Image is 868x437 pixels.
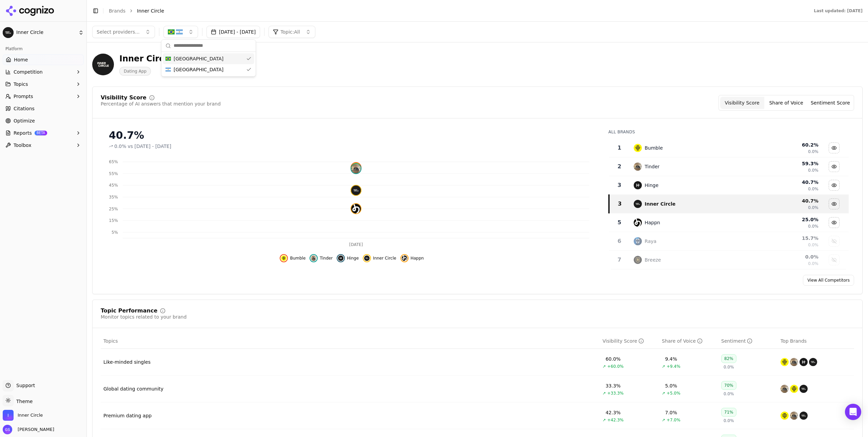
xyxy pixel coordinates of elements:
img: inner circle [351,186,361,195]
div: Inner Circle [645,201,675,207]
span: 0.0% [808,224,818,229]
button: Hide tinder data [310,254,333,262]
span: 0.0% [808,242,818,248]
span: Prompts [14,93,33,100]
img: Argentina [176,28,183,35]
span: Theme [14,399,33,404]
tspan: 25% [109,207,118,211]
img: happn [402,255,407,261]
button: Hide bumble data [829,142,840,153]
nav: breadcrumb [109,7,800,14]
div: 40.7% [109,129,595,141]
img: tinder [351,164,361,173]
span: 0.0% [114,143,126,150]
img: breeze [634,256,642,264]
span: Happn [411,255,424,261]
span: +7.0% [667,417,680,423]
img: Inner Circle [92,54,114,75]
span: Inner Circle [16,30,76,36]
tr: 1bumbleBumble60.2%0.0%Hide bumble data [609,139,849,157]
div: Happn [645,219,660,226]
div: 9.4% [665,356,677,362]
button: Share of Voice [764,97,808,109]
div: Sentiment [721,338,752,344]
span: Optimize [14,117,35,124]
button: Prompts [3,91,84,102]
img: bumble [351,163,361,172]
tr: 2tinderTinder59.3%0.0%Hide tinder data [609,157,849,176]
button: Show breeze data [829,254,840,265]
div: Like-minded singles [103,359,151,365]
button: ReportsBETA [3,128,84,138]
th: sentiment [718,334,778,349]
th: Topics [101,334,600,349]
img: inner circle [809,358,817,366]
span: Topics [103,338,118,344]
div: 70% [721,381,736,390]
span: Hinge [347,255,359,261]
button: Show raya data [829,236,840,247]
div: 42.3% [606,409,620,416]
div: Visibility Score [101,95,146,100]
span: Inner Circle [373,255,396,261]
img: tinder [790,358,798,366]
div: All Brands [608,129,849,135]
img: Brazil [165,56,171,61]
img: Inner Circle [3,410,14,421]
div: Breeze [645,256,661,263]
button: Sentiment Score [808,97,852,109]
tspan: 45% [109,183,118,188]
tspan: 65% [109,159,118,164]
span: Tinder [320,255,333,261]
th: visibilityScore [600,334,659,349]
div: Data table [608,139,849,269]
img: hinge [338,255,343,261]
span: ↗ [662,364,665,369]
tspan: 5% [112,230,118,235]
img: bumble [790,385,798,393]
img: tinder [634,163,642,171]
button: Hide hinge data [829,180,840,191]
button: Topics [3,79,84,90]
div: 5.0% [665,382,677,389]
span: 0.0% [808,205,818,210]
tr: 7breezeBreeze0.0%0.0%Show breeze data [609,251,849,269]
img: tinder [311,255,316,261]
button: Competition [3,66,84,77]
div: 60.0% [606,356,620,362]
div: 25.0 % [755,216,818,223]
a: Home [3,54,84,65]
div: 33.3% [606,382,620,389]
span: Bumble [290,255,305,261]
span: Inner Circle [18,412,43,418]
img: raya [634,237,642,245]
button: Hide happn data [829,217,840,228]
span: Home [14,56,28,63]
img: tinder [781,385,789,393]
span: Toolbox [14,142,32,149]
button: Open user button [3,425,54,434]
th: Top Brands [778,334,854,349]
img: hinge [634,181,642,189]
div: 82% [721,354,736,363]
div: Open Intercom Messenger [845,404,861,420]
span: 0.0% [808,186,818,192]
div: Bumble [645,145,663,151]
div: 60.2 % [755,141,818,148]
span: ↗ [662,391,665,396]
div: 0.0 % [755,253,818,260]
span: 0.0% [808,261,818,266]
div: 7.0% [665,409,677,416]
tr: 3inner circleInner Circle40.7%0.0%Hide inner circle data [609,195,849,213]
div: Topic Performance [101,308,157,313]
a: Citations [3,103,84,114]
div: 59.3 % [755,160,818,167]
img: hinge [800,358,808,366]
a: Optimize [3,115,84,126]
img: bumble [281,255,287,261]
img: Argentina [165,67,171,72]
span: +42.3% [607,417,624,423]
div: Premium dating app [103,412,152,419]
span: Topic: All [280,28,300,35]
span: 0.0% [808,149,818,154]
